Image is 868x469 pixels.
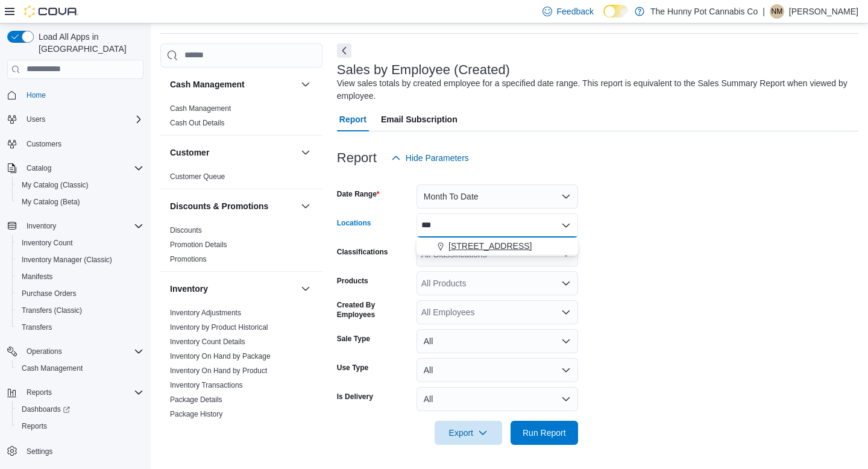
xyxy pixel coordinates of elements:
label: Is Delivery [337,392,373,401]
span: Promotions [170,254,207,264]
span: Inventory Count Details [170,337,245,347]
span: Inventory On Hand by Product [170,366,267,376]
label: Classifications [337,247,388,257]
p: The Hunny Pot Cannabis Co [650,4,758,19]
p: [PERSON_NAME] [789,4,858,19]
button: Discounts & Promotions [170,200,296,212]
h3: Customer [170,146,209,159]
span: Feedback [557,5,594,17]
a: Home [22,88,51,102]
button: Reports [22,385,57,400]
a: Settings [22,444,57,459]
button: Inventory [298,282,313,296]
a: Cash Management [17,361,87,376]
span: Cash Management [17,361,143,376]
a: Package History [170,410,222,418]
button: Month To Date [417,184,578,209]
button: Settings [2,442,148,459]
span: Dashboards [17,402,143,417]
button: All [417,387,578,411]
a: Customers [22,137,66,151]
span: Export [442,421,495,445]
span: Transfers [17,320,143,335]
button: Run Report [511,421,578,445]
button: Inventory [22,219,61,233]
a: Inventory On Hand by Product [170,367,267,375]
button: Reports [12,418,148,435]
span: Transfers (Classic) [17,303,143,318]
span: Inventory Count [17,236,143,250]
button: Reports [2,384,148,401]
button: Open list of options [561,307,571,317]
label: Locations [337,218,371,228]
a: Inventory Transactions [170,381,243,389]
button: Customers [2,135,148,153]
a: Discounts [170,226,202,234]
span: Cash Management [170,104,231,113]
button: Discounts & Promotions [298,199,313,213]
span: [STREET_ADDRESS] [448,240,532,252]
button: Next [337,43,351,58]
span: Settings [22,443,143,458]
button: Purchase Orders [12,285,148,302]
span: Reports [22,421,47,431]
button: Transfers [12,319,148,336]
span: Purchase Orders [22,289,77,298]
span: Transfers [22,323,52,332]
button: Operations [22,344,67,359]
button: Catalog [22,161,56,175]
div: View sales totals by created employee for a specified date range. This report is equivalent to th... [337,77,852,102]
a: Dashboards [12,401,148,418]
button: Open list of options [561,279,571,288]
button: My Catalog (Classic) [12,177,148,194]
label: Use Type [337,363,368,373]
div: Choose from the following options [417,238,578,255]
button: All [417,358,578,382]
a: Inventory Count Details [170,338,245,346]
span: Load All Apps in [GEOGRAPHIC_DATA] [34,31,143,55]
span: My Catalog (Classic) [17,178,143,192]
h3: Cash Management [170,78,245,90]
h3: Sales by Employee (Created) [337,63,510,77]
div: Customer [160,169,322,189]
button: Export [435,421,502,445]
button: My Catalog (Beta) [12,194,148,210]
span: My Catalog (Beta) [22,197,80,207]
span: Operations [27,347,62,356]
span: Inventory Count [22,238,73,248]
button: [STREET_ADDRESS] [417,238,578,255]
button: Manifests [12,268,148,285]
button: Inventory Manager (Classic) [12,251,148,268]
a: Inventory by Product Historical [170,323,268,332]
a: Transfers [17,320,57,335]
span: Home [22,87,143,102]
span: Reports [17,419,143,433]
button: Transfers (Classic) [12,302,148,319]
span: Cash Out Details [170,118,225,128]
a: Inventory Count [17,236,78,250]
div: Nakisha Mckinley [770,4,784,19]
span: Customers [22,136,143,151]
p: | [763,4,765,19]
span: Catalog [27,163,51,173]
span: Manifests [22,272,52,282]
button: Cash Management [298,77,313,92]
button: Hide Parameters [386,146,474,170]
span: Users [22,112,143,127]
span: Email Subscription [381,107,458,131]
span: Dashboards [22,404,70,414]
button: Home [2,86,148,104]
span: Operations [22,344,143,359]
span: My Catalog (Classic) [22,180,89,190]
img: Cova [24,5,78,17]
a: Package Details [170,395,222,404]
button: All [417,329,578,353]
a: My Catalog (Beta) [17,195,85,209]
span: My Catalog (Beta) [17,195,143,209]
button: Inventory Count [12,234,148,251]
label: Products [337,276,368,286]
a: Inventory On Hand by Package [170,352,271,360]
span: Inventory [27,221,56,231]
button: Cash Management [12,360,148,377]
a: Cash Management [170,104,231,113]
